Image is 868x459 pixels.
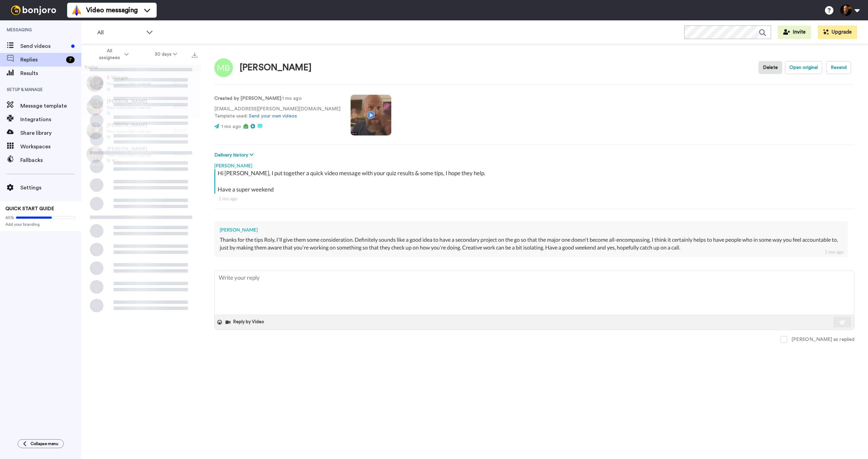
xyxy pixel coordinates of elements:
img: export.svg [192,52,197,58]
span: 1 mo ago [221,124,241,129]
span: Replies [20,56,63,64]
button: 30 days [142,48,190,60]
span: Integrations [20,115,81,124]
span: New subscriber created [107,105,151,110]
div: Hi [PERSON_NAME], I put together a quick video message with your quiz results & some tips, I hope... [218,169,853,194]
img: bj-logo-header-white.svg [8,5,59,15]
span: New subscriber created [107,129,151,134]
span: New subscriber created [107,152,151,158]
span: Fallbacks [20,156,81,164]
span: Send videos [20,42,68,50]
span: Settings [20,184,81,192]
button: Resend [826,61,851,74]
div: Replies [81,65,201,71]
span: Video messaging [86,5,138,15]
div: [PERSON_NAME] [240,63,312,73]
span: Collapse menu [31,441,58,446]
span: [PERSON_NAME] [107,98,151,105]
span: Message template [20,102,81,110]
div: [PERSON_NAME] [214,159,854,169]
span: Share library [20,129,81,137]
div: [DATE] [174,152,197,157]
div: [DATE] [174,104,197,110]
a: Send your own videos [249,114,297,118]
p: : 1 mo ago [214,95,340,102]
span: [PERSON_NAME] [107,122,151,129]
span: New subscriber created [107,81,151,87]
div: Thanks for the tips Roly, I'll give them some consideration. Definitely sounds like a good idea t... [220,236,842,252]
p: [EMAIL_ADDRESS][PERSON_NAME][DOMAIN_NAME] Template used: [214,106,340,120]
span: All assignees [96,48,123,61]
button: All assignees [83,45,142,64]
a: [PERSON_NAME]New subscriber created[DATE] [81,119,201,143]
button: Invite [778,25,811,39]
span: Workspaces [20,143,81,151]
button: Open original [785,61,822,74]
button: Export all results that match these filters now. [190,49,199,59]
span: Add your branding [5,222,76,227]
span: E Worgan [107,74,151,81]
img: b17218fc-2b08-413c-8efb-00269b53b9ef-thumb.jpg [86,146,103,163]
div: [DATE] [174,80,197,86]
button: Collapse menu [18,439,64,448]
a: [PERSON_NAME]New subscriber created[DATE] [81,95,201,119]
div: [PERSON_NAME] as replied [791,336,854,343]
button: Upgrade [818,25,857,39]
img: vm-color.svg [71,5,82,16]
span: Results [20,69,81,77]
span: All [97,29,143,37]
div: [PERSON_NAME] [220,226,842,233]
span: QUICK START GUIDE [5,206,54,211]
div: 1 mo ago [218,195,850,202]
img: send-white.svg [839,319,846,325]
span: 60% [5,215,14,220]
div: [DATE] [174,128,197,133]
div: 7 [66,56,75,63]
strong: Created by [PERSON_NAME] [214,96,281,101]
button: Delivery history [214,151,256,159]
img: 44026b46-84c5-487f-b5bb-5c826641c4a3-thumb.jpg [86,98,103,115]
a: [PERSON_NAME]New subscriber created[DATE] [81,143,201,166]
span: [PERSON_NAME] [107,146,151,152]
img: aadebf12-90b7-409b-a19c-7d0a575348ef-thumb.jpg [86,75,103,92]
img: 61773e3a-d96c-4701-8951-78e2f770ed0c-thumb.jpg [86,122,103,139]
div: 1 mo ago [825,249,844,255]
a: E WorganNew subscriber created[DATE] [81,71,201,95]
button: Delete [758,61,782,74]
img: Image of Milena Bolton [214,58,233,77]
button: Reply by Video [225,317,266,327]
